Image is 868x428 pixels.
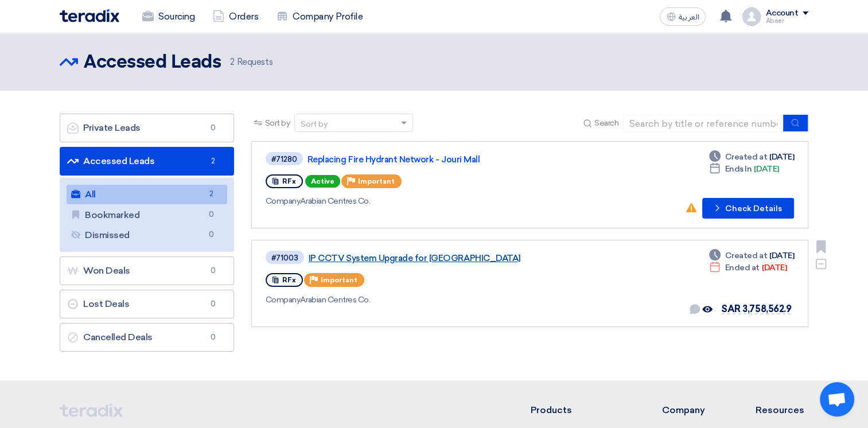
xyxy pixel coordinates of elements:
[60,323,234,352] a: Cancelled Deals0
[60,9,119,22] img: Teradix logo
[709,262,787,274] div: [DATE]
[271,155,297,163] div: #71280
[60,290,234,318] a: Lost Deals0
[204,229,218,241] span: 0
[358,177,395,185] span: Important
[267,4,372,29] a: Company Profile
[282,276,296,284] span: RFx
[756,403,808,417] li: Resources
[266,195,597,207] div: Arabian Centres Co.
[301,118,328,130] div: Sort by
[60,147,234,176] a: Accessed Leads2
[321,276,357,284] span: Important
[206,298,220,310] span: 0
[266,295,301,305] span: Company
[678,13,699,21] span: العربية
[623,115,784,132] input: Search by title or reference number
[725,262,760,274] span: Ended at
[721,304,791,314] span: SAR 3,758,562.9
[531,403,628,417] li: Products
[742,7,761,26] img: profile_test.png
[660,7,706,26] button: العربية
[204,188,218,200] span: 2
[60,256,234,285] a: Won Deals0
[266,196,301,206] span: Company
[206,332,220,343] span: 0
[282,177,296,185] span: RFx
[204,4,267,29] a: Orders
[265,117,290,129] span: Sort by
[230,56,273,69] span: Requests
[84,51,221,74] h2: Accessed Leads
[309,253,595,263] a: IP CCTV System Upgrade for [GEOGRAPHIC_DATA]
[271,254,298,262] div: #71003
[67,225,227,245] a: Dismissed
[725,250,767,262] span: Created at
[266,294,598,306] div: Arabian Centres Co.
[67,185,227,204] a: All
[661,403,721,417] li: Company
[206,155,220,167] span: 2
[765,18,808,24] div: Abeer
[133,4,204,29] a: Sourcing
[206,265,220,277] span: 0
[206,122,220,134] span: 0
[820,382,854,417] div: Open chat
[725,163,752,175] span: Ends In
[765,9,798,18] div: Account
[230,57,235,67] span: 2
[67,205,227,225] a: Bookmarked
[204,209,218,221] span: 0
[594,117,618,129] span: Search
[308,154,594,165] a: Replacing Fire Hydrant Network - Jouri Mall
[709,163,779,175] div: [DATE]
[709,250,794,262] div: [DATE]
[702,198,794,219] button: Check Details
[725,151,767,163] span: Created at
[60,114,234,142] a: Private Leads0
[305,175,340,188] span: Active
[709,151,794,163] div: [DATE]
